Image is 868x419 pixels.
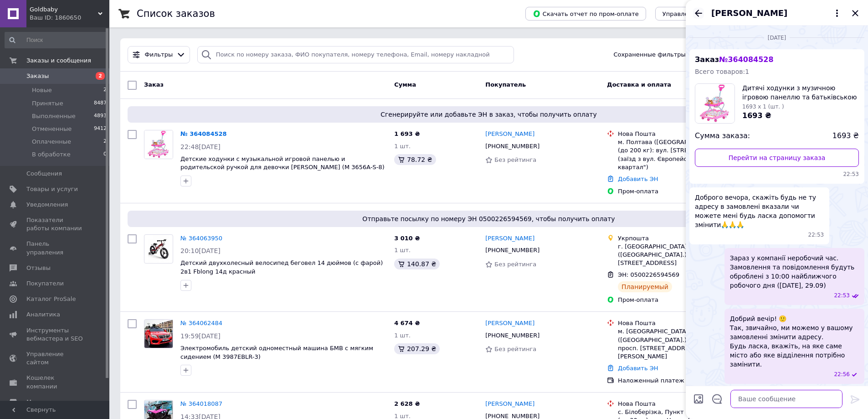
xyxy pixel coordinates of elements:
a: Электромобиль детский одноместный машина БМВ с мягким сидением (М 3987EBLR-3) [180,345,373,360]
span: Дитячі ходунки з музичною ігровою панеллю та батьківською ручкою для дівчинки [PERSON_NAME] (M 36... [742,83,859,102]
span: Добрий вечір! 🙂 Так, звичайно, ми можемо у вашому замовленні змінити адресу. Будь ласка, вкажіть,... [730,314,859,369]
span: 19:59[DATE] [180,332,221,340]
span: 1 шт. [394,332,411,339]
span: Без рейтинга [494,261,536,268]
span: 2 [103,86,107,94]
span: Заказы [26,72,49,80]
div: 28.09.2025 [689,33,864,42]
div: Нова Пошта [618,130,745,138]
img: 6662749046_w160_h160_dityachi-hodunki-z.jpg [695,84,734,123]
span: Товары и услуги [26,185,78,193]
div: г. [GEOGRAPHIC_DATA] ([GEOGRAPHIC_DATA].), 36023, вул. [STREET_ADDRESS] [618,243,745,268]
span: Сумма заказа: [695,131,750,141]
span: 0 [103,150,107,159]
span: Кошелек компании [26,374,84,390]
input: Поиск [5,32,108,48]
span: 2 [96,72,105,80]
div: [PHONE_NUMBER] [483,244,541,256]
span: Показатели работы компании [26,216,84,233]
span: Уведомления [26,201,68,209]
a: [PERSON_NAME] [485,400,534,409]
a: № 364063950 [180,235,222,242]
a: Перейти на страницу заказа [695,149,859,167]
img: Фото товару [144,320,173,348]
span: [DATE] [764,34,790,42]
span: Доброго вечора, скажіть будь не ту адресу в замовлені вказали чи можете мені будь ласка допомогти... [695,193,824,229]
a: Фото товару [144,319,173,348]
span: 1 693 ₴ [394,130,420,137]
span: Аналитика [26,310,60,319]
div: м. Полтава ([GEOGRAPHIC_DATA].), №1 (до 200 кг): вул. [STREET_ADDRESS] (заїзд з вул. Європейська ... [618,138,745,171]
span: 1 шт. [394,143,411,150]
span: 4893 [94,112,107,120]
div: Нова Пошта [618,400,745,408]
img: Фото товару [144,130,173,159]
input: Поиск по номеру заказа, ФИО покупателя, номеру телефона, Email, номеру накладной [197,46,514,64]
div: Пром-оплата [618,296,745,304]
a: Фото товару [144,130,173,159]
span: 22:56 28.09.2025 [834,371,850,378]
span: 4 674 ₴ [394,320,420,326]
span: Goldbaby [30,5,98,14]
div: 207.29 ₴ [394,343,440,354]
span: Управление статусами [663,10,734,17]
button: [PERSON_NAME] [711,7,842,19]
div: [PHONE_NUMBER] [483,330,541,341]
span: Заказ [144,81,164,88]
div: 78.72 ₴ [394,154,436,165]
a: Добавить ЭН [618,176,658,182]
div: Пром-оплата [618,187,745,196]
a: № 364062484 [180,320,222,326]
span: Каталог ProSale [26,295,76,303]
a: Детский двухколесный велосипед беговел 14 дюймов (с фарой) 2в1 Fblong 14д красный [180,259,383,275]
span: Доставка и оплата [607,81,671,88]
div: Ваш ID: 1860650 [30,14,109,22]
span: 1 шт. [394,247,411,253]
span: Без рейтинга [494,346,536,352]
span: Покупатели [26,279,64,288]
button: Назад [693,8,704,19]
span: [PERSON_NAME] [711,7,787,19]
a: Детские ходунки с музыкальной игровой панелью и родительской ручкой для девочки [PERSON_NAME] (M ... [180,155,385,171]
span: 2 628 ₴ [394,400,420,407]
span: Сообщения [26,170,62,178]
img: Фото товару [148,235,169,263]
span: Зараз у компанії неробочий час. Замовлення та повідомлення будуть оброблені з 10:00 найближчого р... [730,253,859,290]
a: № 364084528 [180,130,227,137]
span: Принятые [32,99,63,108]
span: 22:53 28.09.2025 [808,231,824,239]
span: 1693 x 1 (шт. ) [742,103,784,110]
span: Отправьте посылку по номеру ЭН 0500226594569, чтобы получить оплату [131,214,846,223]
span: Оплаченные [32,138,71,146]
span: 22:53 28.09.2025 [834,292,850,300]
div: 140.87 ₴ [394,259,440,269]
div: Укрпошта [618,234,745,243]
span: 22:48[DATE] [180,143,221,150]
span: Выполненные [32,112,76,120]
span: Сумма [394,81,416,88]
h1: Список заказов [137,8,215,19]
a: [PERSON_NAME] [485,319,534,328]
div: Наложенный платеж [618,377,745,385]
span: Без рейтинга [494,156,536,163]
div: [PHONE_NUMBER] [483,140,541,152]
span: Скачать отчет по пром-оплате [533,10,639,18]
span: 20:10[DATE] [180,247,221,254]
span: 8487 [94,99,107,108]
span: Маркет [26,398,50,406]
span: 1693 ₴ [832,131,859,141]
span: 3 010 ₴ [394,235,420,242]
div: Нова Пошта [618,319,745,327]
span: Отзывы [26,264,51,272]
a: [PERSON_NAME] [485,130,534,139]
button: Управление статусами [655,7,741,21]
span: 1693 ₴ [742,111,771,120]
button: Открыть шаблоны ответов [711,393,723,405]
button: Закрыть [850,8,861,19]
a: Фото товару [144,234,173,264]
div: м. [GEOGRAPHIC_DATA] ([GEOGRAPHIC_DATA].), №264 (до 30 кг): просп. [STREET_ADDRESS][PERSON_NAME] [618,327,745,361]
a: [PERSON_NAME] [485,234,534,243]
